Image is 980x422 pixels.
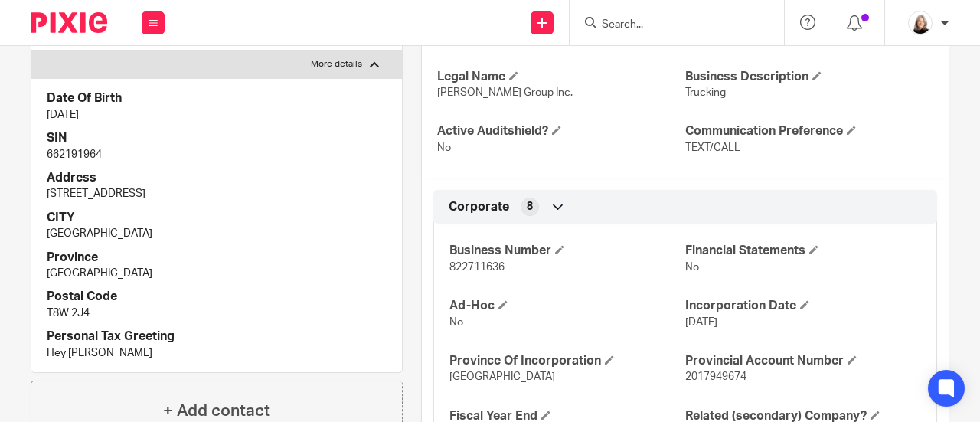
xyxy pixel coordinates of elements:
[685,317,717,328] span: [DATE]
[47,226,387,241] p: [GEOGRAPHIC_DATA]
[685,69,933,85] h4: Business Description
[685,371,746,382] span: 2017949674
[47,170,387,186] h4: Address
[449,298,685,314] h4: Ad-Hoc
[600,18,738,32] input: Search
[47,250,387,266] h4: Province
[449,199,509,215] span: Corporate
[449,243,685,259] h4: Business Number
[908,11,933,35] img: Screenshot%202023-11-02%20134555.png
[31,12,107,33] img: Pixie
[47,345,387,361] p: Hey [PERSON_NAME]
[47,107,387,123] p: [DATE]
[47,306,387,321] p: T8W 2J4
[437,87,573,98] span: [PERSON_NAME] Group Inc.
[47,329,387,345] h4: Personal Tax Greeting
[437,142,451,153] span: No
[47,289,387,305] h4: Postal Code
[47,210,387,226] h4: CITY
[685,87,726,98] span: Trucking
[437,69,685,85] h4: Legal Name
[47,186,387,201] p: [STREET_ADDRESS]
[311,58,362,70] p: More details
[685,123,933,139] h4: Communication Preference
[449,353,685,369] h4: Province Of Incorporation
[449,371,555,382] span: [GEOGRAPHIC_DATA]
[47,147,387,162] p: 662191964
[47,90,387,106] h4: Date Of Birth
[685,142,740,153] span: TEXT/CALL
[449,317,463,328] span: No
[685,262,699,273] span: No
[685,353,921,369] h4: Provincial Account Number
[47,130,387,146] h4: SIN
[527,199,533,214] span: 8
[449,262,505,273] span: 822711636
[685,298,921,314] h4: Incorporation Date
[47,266,387,281] p: [GEOGRAPHIC_DATA]
[685,243,921,259] h4: Financial Statements
[437,123,685,139] h4: Active Auditshield?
